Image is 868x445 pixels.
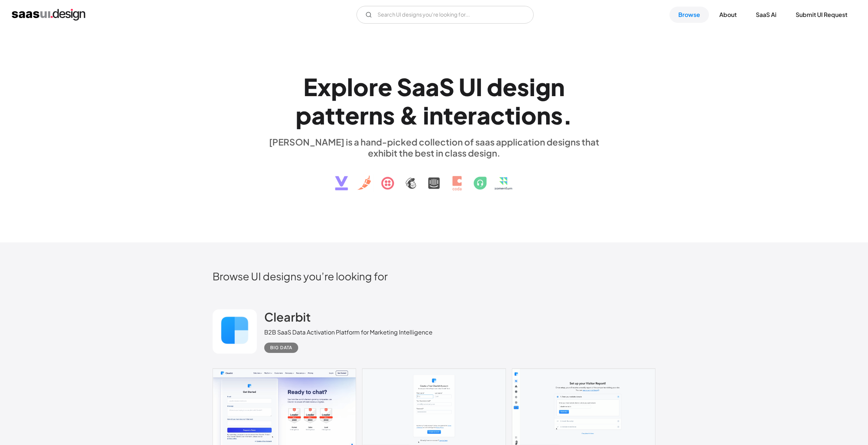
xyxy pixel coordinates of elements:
div: a [311,101,325,129]
div: s [517,73,529,101]
div: Big Data [270,343,292,352]
div: x [317,73,331,101]
div: i [423,101,429,129]
a: home [12,9,85,21]
div: t [443,101,453,129]
div: e [378,73,392,101]
div: [PERSON_NAME] is a hand-picked collection of saas application designs that exhibit the best in cl... [264,136,604,158]
h2: Browse UI designs you’re looking for [213,270,655,283]
a: Browse [669,7,709,23]
div: c [490,101,505,129]
div: l [347,73,353,101]
img: text, icon, saas logo [322,158,546,197]
h2: Clearbit [264,309,311,324]
div: e [453,101,468,129]
div: n [551,73,565,101]
input: Search UI designs you're looking for... [356,6,534,24]
h1: Explore SaaS UI design patterns & interactions. [264,73,604,129]
div: I [476,73,482,101]
div: . [563,101,572,129]
div: g [535,73,551,101]
div: p [296,101,311,129]
div: r [468,101,477,129]
div: E [303,73,317,101]
div: o [353,73,369,101]
div: n [369,101,383,129]
div: d [487,73,503,101]
div: p [331,73,347,101]
div: e [345,101,359,129]
div: S [397,73,412,101]
a: SaaS Ai [747,7,785,23]
div: a [426,73,439,101]
div: s [551,101,563,129]
div: r [359,101,369,129]
a: Clearbit [264,309,311,328]
a: About [710,7,745,23]
div: S [439,73,454,101]
div: r [369,73,378,101]
div: a [477,101,490,129]
div: B2B SaaS Data Activation Platform for Marketing Intelligence [264,328,433,337]
div: t [505,101,515,129]
div: i [529,73,535,101]
div: t [335,101,345,129]
a: Submit UI Request [787,7,856,23]
div: o [521,101,537,129]
div: a [412,73,426,101]
div: t [325,101,335,129]
div: n [537,101,551,129]
div: e [503,73,517,101]
div: U [459,73,476,101]
div: s [383,101,395,129]
div: & [399,101,418,129]
div: i [515,101,521,129]
div: n [429,101,443,129]
form: Email Form [356,6,534,24]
